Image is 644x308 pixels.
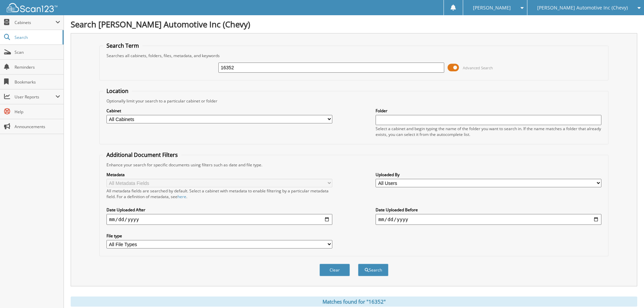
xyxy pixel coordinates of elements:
[15,94,55,100] span: User Reports
[103,42,142,49] legend: Search Term
[106,233,332,239] label: File type
[106,172,332,177] label: Metadata
[473,6,511,10] span: [PERSON_NAME]
[71,297,637,307] div: Matches found for "16352"
[103,162,605,168] div: Enhance your search for specific documents using filters such as date and file type.
[376,207,601,213] label: Date Uploaded Before
[103,98,605,104] div: Optionally limit your search to a particular cabinet or folder
[15,109,60,115] span: Help
[106,214,332,225] input: start
[15,49,60,55] span: Scan
[463,65,493,70] span: Advanced Search
[15,124,60,129] span: Announcements
[177,194,186,199] a: here
[15,64,60,70] span: Reminders
[103,151,181,159] legend: Additional Document Filters
[7,3,57,12] img: scan123-logo-white.svg
[358,264,388,276] button: Search
[103,87,132,95] legend: Location
[376,214,601,225] input: end
[106,108,332,114] label: Cabinet
[106,207,332,213] label: Date Uploaded After
[103,53,605,58] div: Searches all cabinets, folders, files, metadata, and keywords
[537,6,628,10] span: [PERSON_NAME] Automotive Inc (Chevy)
[15,34,59,40] span: Search
[15,79,60,85] span: Bookmarks
[106,188,332,199] div: All metadata fields are searched by default. Select a cabinet with metadata to enable filtering b...
[376,172,601,177] label: Uploaded By
[376,126,601,137] div: Select a cabinet and begin typing the name of the folder you want to search in. If the name match...
[376,108,601,114] label: Folder
[319,264,350,276] button: Clear
[15,20,55,25] span: Cabinets
[71,19,637,30] h1: Search [PERSON_NAME] Automotive Inc (Chevy)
